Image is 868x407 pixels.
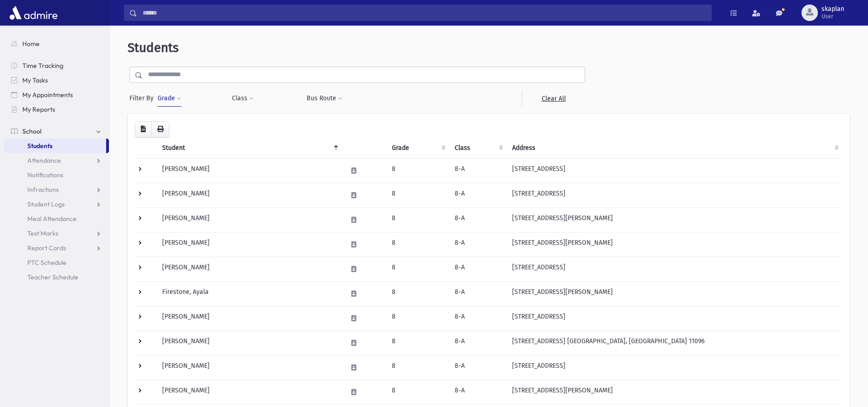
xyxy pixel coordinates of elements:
td: [STREET_ADDRESS] [507,257,842,281]
button: Grade [157,90,182,107]
span: Student Logs [27,200,65,208]
td: [STREET_ADDRESS] [507,306,842,330]
span: Infractions [27,185,59,194]
td: [PERSON_NAME] [157,330,342,355]
a: My Appointments [4,88,109,102]
td: 8 [386,306,449,330]
td: Firestone, Ayala [157,281,342,306]
img: AdmirePro [7,4,60,22]
td: [PERSON_NAME] [157,257,342,281]
span: Home [22,40,40,48]
td: [PERSON_NAME] [157,355,342,380]
a: Attendance [4,153,109,168]
td: [STREET_ADDRESS][PERSON_NAME] [507,207,842,232]
td: [STREET_ADDRESS][PERSON_NAME] [507,281,842,306]
td: 8-A [449,158,507,183]
a: Student Logs [4,197,109,211]
td: [STREET_ADDRESS] [507,158,842,183]
span: Notifications [27,171,63,179]
th: Grade: activate to sort column ascending [386,138,449,159]
td: 8-A [449,232,507,257]
td: 8 [386,330,449,355]
td: 8 [386,158,449,183]
span: Teacher Schedule [27,273,78,281]
td: 8 [386,281,449,306]
td: [PERSON_NAME] [157,183,342,207]
span: My Tasks [22,76,48,84]
span: User [822,13,844,20]
span: Filter By [129,93,157,103]
td: [STREET_ADDRESS][PERSON_NAME] [507,380,842,404]
td: 8-A [449,330,507,355]
a: Infractions [4,182,109,197]
button: Print [151,121,169,138]
button: Bus Route [306,90,343,107]
span: skaplan [822,5,844,13]
td: [STREET_ADDRESS] [507,355,842,380]
a: Teacher Schedule [4,270,109,284]
span: School [22,127,41,135]
td: [PERSON_NAME] [157,158,342,183]
a: Home [4,36,109,51]
a: School [4,124,109,139]
td: 8 [386,207,449,232]
td: 8 [386,380,449,404]
input: Search [137,5,711,21]
span: Report Cards [27,244,66,252]
a: My Reports [4,102,109,117]
a: Clear All [522,90,585,107]
td: [PERSON_NAME] [157,207,342,232]
td: [PERSON_NAME] [157,232,342,257]
span: Students [128,40,179,55]
td: [STREET_ADDRESS] [507,183,842,207]
td: [STREET_ADDRESS][PERSON_NAME] [507,232,842,257]
td: 8-A [449,183,507,207]
td: [STREET_ADDRESS] [GEOGRAPHIC_DATA], [GEOGRAPHIC_DATA] 11096 [507,330,842,355]
th: Student: activate to sort column descending [157,138,342,159]
th: Address: activate to sort column ascending [507,138,842,159]
td: 8 [386,355,449,380]
a: Meal Attendance [4,211,109,226]
th: Class: activate to sort column ascending [449,138,507,159]
td: 8 [386,232,449,257]
td: 8-A [449,207,507,232]
span: My Appointments [22,91,73,99]
span: Students [27,142,52,150]
a: Time Tracking [4,58,109,73]
td: 8 [386,183,449,207]
td: 8-A [449,355,507,380]
td: 8-A [449,257,507,281]
a: Students [4,139,106,153]
td: 8 [386,257,449,281]
span: PTC Schedule [27,258,67,267]
td: [PERSON_NAME] [157,380,342,404]
span: Meal Attendance [27,215,77,223]
a: Notifications [4,168,109,182]
a: Report Cards [4,241,109,255]
button: Class [231,90,254,107]
a: Test Marks [4,226,109,241]
td: [PERSON_NAME] [157,306,342,330]
a: PTC Schedule [4,255,109,270]
span: Attendance [27,156,61,165]
td: 8-A [449,306,507,330]
span: Test Marks [27,229,58,237]
span: Time Tracking [22,62,63,70]
span: My Reports [22,105,55,113]
td: 8-A [449,281,507,306]
a: My Tasks [4,73,109,88]
button: CSV [135,121,152,138]
td: 8-A [449,380,507,404]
